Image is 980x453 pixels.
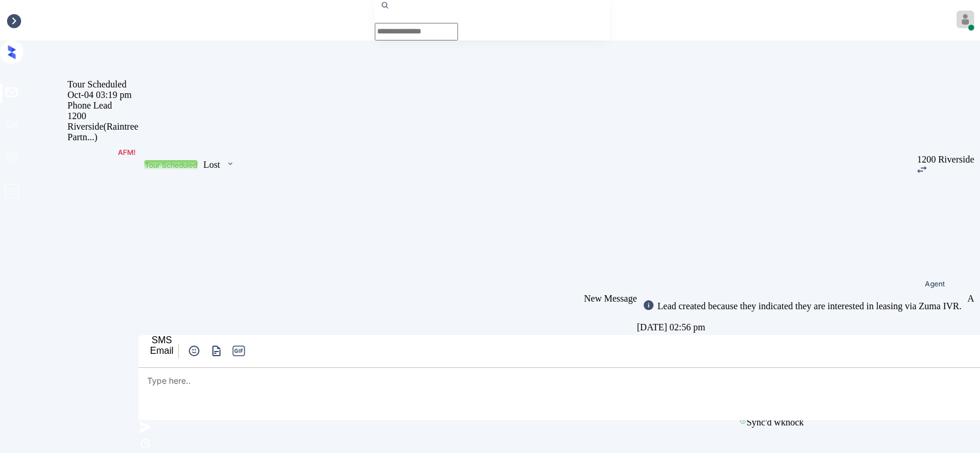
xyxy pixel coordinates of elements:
div: AFM not sent [118,148,135,157]
div: A [967,293,974,304]
img: AFM not sent [118,150,135,155]
button: icon-zuma [186,344,202,358]
img: icon-zuma [209,344,224,358]
img: icon-zuma [138,420,152,434]
img: icon-zuma [138,437,152,451]
div: Lost [204,160,220,170]
span: Agent [925,280,945,288]
img: icon-zuma [226,158,235,169]
div: Tour Scheduled [145,161,197,170]
div: Phone Lead [67,100,138,111]
div: SMS [150,335,174,346]
button: icon-zuma [208,344,225,358]
img: icon-zuma [917,166,927,173]
img: icon-zuma [643,299,655,311]
div: Tour Scheduled [67,79,138,90]
div: Oct-04 03:19 pm [67,90,138,100]
div: 1200 Riverside (Raintree Partn...) [67,111,138,143]
div: Email [150,346,174,356]
div: [DATE] 02:56 pm [637,319,967,336]
div: Lead created because they indicated they are interested in leasing via Zuma IVR. [655,301,961,312]
div: Inbox [6,15,28,26]
img: icon-zuma [187,344,201,358]
div: 1200 Riverside [917,154,974,165]
span: profile [4,183,20,204]
span: New Message [584,293,637,303]
img: avatar [957,11,974,28]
